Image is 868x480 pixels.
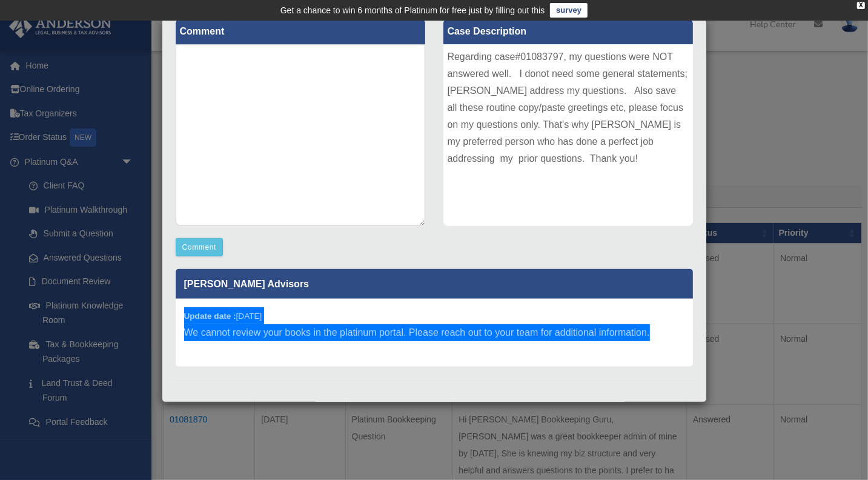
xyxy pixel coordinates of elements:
[184,312,236,321] b: Update date :
[443,19,693,44] label: Case Description
[443,44,693,226] div: Regarding case#01083797, my questions were NOT answered well. I donot need some general statement...
[176,19,425,44] label: Comment
[550,3,588,18] a: survey
[184,324,684,341] p: We cannot review your books in the platinum portal. Please reach out to your team for additional ...
[280,3,545,18] div: Get a chance to win 6 months of Platinum for free just by filling out this
[176,238,224,256] button: Comment
[184,312,262,321] small: [DATE]
[176,269,693,299] p: [PERSON_NAME] Advisors
[857,2,865,9] div: close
